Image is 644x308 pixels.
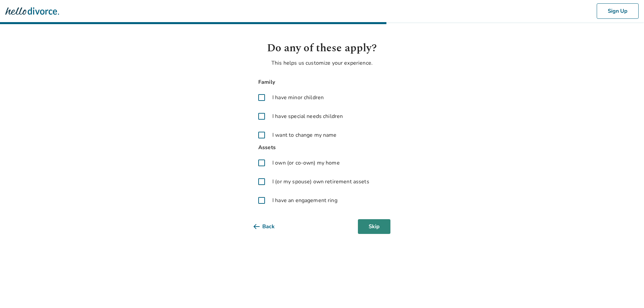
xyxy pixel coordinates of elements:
button: Sign Up [597,3,639,19]
img: Hello Divorce Logo [5,4,59,18]
span: Assets [254,143,390,152]
span: I want to change my name [272,131,337,139]
span: I have special needs children [272,112,343,120]
button: Back [254,219,285,234]
span: I have an engagement ring [272,196,337,204]
h1: Do any of these apply? [254,40,390,56]
span: I own (or co-own) my home [272,159,340,167]
iframe: Chat Widget [610,276,644,308]
button: Skip [358,219,390,234]
p: This helps us customize your experience. [254,59,390,67]
span: Family [254,78,390,87]
span: I have minor children [272,94,324,102]
span: I (or my spouse) own retirement assets [272,178,369,186]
